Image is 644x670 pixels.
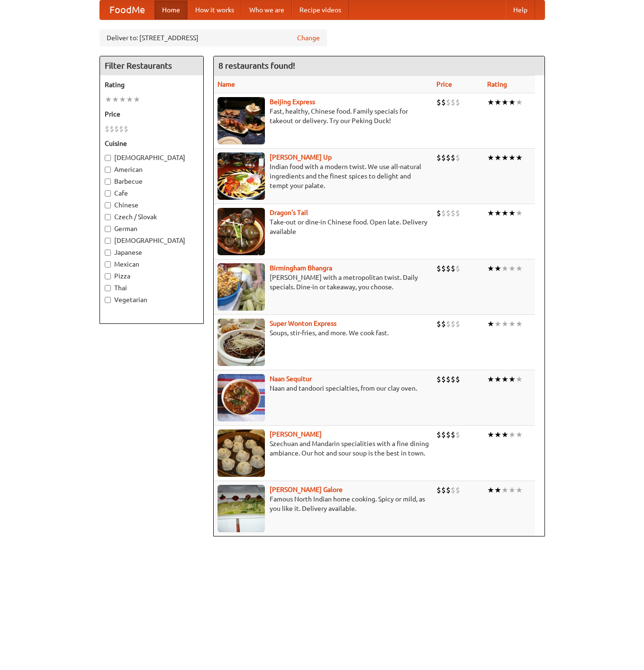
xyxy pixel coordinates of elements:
[506,0,535,19] a: Help
[451,429,455,440] li: $
[218,494,429,513] p: Famous North Indian home cooking. Spicy or mild, as you like it. Delivery available.
[270,209,308,216] b: Dragon's Tail
[105,236,199,245] label: [DEMOGRAPHIC_DATA]
[436,429,441,440] li: $
[451,374,455,384] li: $
[441,429,446,440] li: $
[441,263,446,274] li: $
[516,374,523,384] li: ★
[508,374,516,384] li: ★
[487,208,494,218] li: ★
[516,208,523,218] li: ★
[441,152,446,163] li: $
[105,190,111,197] input: Cafe
[451,208,455,218] li: $
[455,97,460,107] li: $
[516,263,523,274] li: ★
[446,485,451,495] li: $
[270,153,332,161] a: [PERSON_NAME] Up
[508,152,516,163] li: ★
[516,319,523,329] li: ★
[126,94,133,105] li: ★
[105,224,199,233] label: German
[441,485,446,495] li: $
[494,152,501,163] li: ★
[436,80,452,88] a: Price
[105,214,111,220] input: Czech / Slovak
[494,97,501,107] li: ★
[446,97,451,107] li: $
[455,374,460,384] li: $
[501,97,508,107] li: ★
[119,124,124,134] li: $
[105,139,199,148] h5: Cuisine
[516,485,523,495] li: ★
[487,319,494,329] li: ★
[124,124,128,134] li: $
[494,374,501,384] li: ★
[436,97,441,107] li: $
[441,319,446,329] li: $
[270,430,322,438] b: [PERSON_NAME]
[501,429,508,440] li: ★
[494,485,501,495] li: ★
[508,485,516,495] li: ★
[105,167,111,173] input: American
[455,319,460,329] li: $
[446,374,451,384] li: $
[501,374,508,384] li: ★
[441,97,446,107] li: $
[218,485,265,532] img: currygalore.jpg
[441,208,446,218] li: $
[218,208,265,255] img: dragon.jpg
[516,429,523,440] li: ★
[446,208,451,218] li: $
[494,208,501,218] li: ★
[105,212,199,222] label: Czech / Slovak
[516,152,523,163] li: ★
[516,97,523,107] li: ★
[446,319,451,329] li: $
[487,429,494,440] li: ★
[501,152,508,163] li: ★
[105,153,199,162] label: [DEMOGRAPHIC_DATA]
[508,263,516,274] li: ★
[436,374,441,384] li: $
[270,98,315,106] b: Beijing Express
[218,162,429,190] p: Indian food with a modern twist. We use all-natural ingredients and the finest spices to delight ...
[508,429,516,440] li: ★
[218,97,265,144] img: beijing.jpg
[487,374,494,384] li: ★
[105,261,111,268] input: Mexican
[218,107,429,125] p: Fast, healthy, Chinese food. Family specials for takeout or delivery. Try our Peking Duck!
[270,486,343,493] a: [PERSON_NAME] Galore
[154,0,188,19] a: Home
[436,208,441,218] li: $
[455,152,460,163] li: $
[487,152,494,163] li: ★
[270,375,312,383] a: Naan Sequitur
[270,264,332,272] b: Birmingham Bhangra
[218,273,429,292] p: [PERSON_NAME] with a metropolitan twist. Daily specials. Dine-in or takeaway, you choose.
[218,374,265,421] img: naansequitur.jpg
[112,94,119,105] li: ★
[501,208,508,218] li: ★
[436,319,441,329] li: $
[494,263,501,274] li: ★
[455,429,460,440] li: $
[436,152,441,163] li: $
[270,320,336,327] a: Super Wonton Express
[105,248,199,257] label: Japanese
[105,250,111,256] input: Japanese
[133,94,140,105] li: ★
[218,439,429,458] p: Szechuan and Mandarin specialities with a fine dining ambiance. Our hot and sour soup is the best...
[188,0,242,19] a: How it works
[297,33,320,43] a: Change
[100,56,203,75] h4: Filter Restaurants
[508,208,516,218] li: ★
[218,263,265,311] img: bhangra.jpg
[501,263,508,274] li: ★
[109,124,114,134] li: $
